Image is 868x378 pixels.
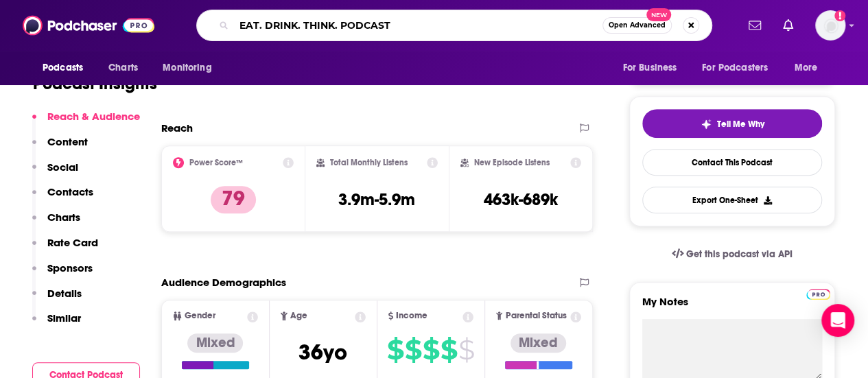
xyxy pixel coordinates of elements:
span: Monitoring [163,58,211,78]
label: My Notes [642,295,822,319]
h2: Power Score™ [189,158,243,167]
button: Similar [32,311,81,337]
button: Content [32,135,88,161]
p: Details [47,287,82,300]
h2: Audience Demographics [161,276,286,289]
span: For Business [622,58,677,78]
p: Contacts [47,185,93,198]
span: Logged in as carlosrosario [815,10,845,40]
span: Get this podcast via API [686,248,793,260]
a: Show notifications dropdown [777,14,799,37]
p: Social [47,161,78,174]
span: Age [290,311,307,320]
span: New [646,8,671,21]
img: Podchaser Pro [806,289,830,300]
p: Rate Card [47,236,98,249]
p: Sponsors [47,261,93,274]
p: Content [47,135,88,148]
span: Tell Me Why [717,119,764,130]
button: open menu [33,55,101,81]
a: Get this podcast via API [661,237,804,271]
h2: New Episode Listens [474,158,550,167]
input: Search podcasts, credits, & more... [234,14,602,36]
span: Open Advanced [609,22,666,29]
button: Reach & Audience [32,110,140,135]
h3: 463k-689k [484,189,558,210]
span: Income [396,311,427,320]
h3: 3.9m-5.9m [338,189,415,210]
span: Podcasts [43,58,83,78]
a: Charts [99,55,146,81]
p: Similar [47,311,81,324]
button: Export One-Sheet [642,187,822,213]
span: 36 yo [298,339,347,366]
button: Charts [32,211,80,236]
span: $ [405,339,421,361]
button: Open AdvancedNew [602,17,672,34]
a: Show notifications dropdown [743,14,766,37]
span: Gender [185,311,215,320]
button: Sponsors [32,261,93,287]
span: $ [423,339,439,361]
p: Charts [47,211,80,224]
div: Search podcasts, credits, & more... [196,10,712,41]
button: Show profile menu [815,10,845,40]
button: open menu [785,55,835,81]
button: Rate Card [32,236,98,261]
div: Mixed [187,333,243,353]
img: tell me why sparkle [701,119,712,130]
span: $ [441,339,457,361]
a: Contact This Podcast [642,149,822,176]
h2: Total Monthly Listens [330,158,408,167]
p: Reach & Audience [47,110,140,123]
span: $ [387,339,403,361]
span: For Podcasters [702,58,768,78]
img: User Profile [815,10,845,40]
button: open menu [153,55,229,81]
h2: Reach [161,121,193,134]
div: Open Intercom Messenger [821,304,854,337]
p: 79 [211,186,256,213]
button: Contacts [32,185,93,211]
span: Charts [108,58,138,78]
svg: Email not verified [834,10,845,21]
div: Mixed [511,333,566,353]
button: Details [32,287,82,312]
button: tell me why sparkleTell Me Why [642,109,822,138]
button: Social [32,161,78,186]
button: open menu [613,55,694,81]
span: Parental Status [505,311,566,320]
img: Podchaser - Follow, Share and Rate Podcasts [23,12,154,38]
a: Pro website [806,287,830,300]
span: More [795,58,818,78]
button: open menu [693,55,788,81]
span: $ [458,339,474,361]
